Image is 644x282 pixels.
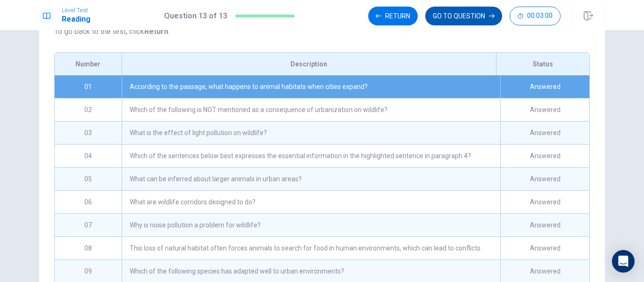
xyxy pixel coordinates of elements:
div: Answered [500,75,589,98]
p: To go back to the test, click . [54,26,590,37]
div: Answered [500,145,589,167]
div: Answered [500,168,589,190]
div: This loss of natural habitat often forces animals to search for food in human environments, which... [122,237,500,259]
span: Level Test [62,7,91,14]
div: 02 [55,98,122,121]
div: What can be inferred about larger animals in urban areas? [122,168,500,190]
div: What are wildlife corridors designed to do? [122,191,500,213]
div: 05 [55,168,122,190]
div: What is the effect of light pollution on wildlife? [122,121,500,144]
div: Number [55,53,122,75]
div: Open Intercom Messenger [612,250,635,273]
button: 00:03:00 [510,7,561,25]
button: Return [368,7,418,25]
div: 03 [55,121,122,144]
button: GO TO QUESTION [425,7,502,25]
div: According to the passage, what happens to animal habitats when cities expand? [122,75,500,98]
div: 04 [55,145,122,167]
div: Description [122,53,496,75]
div: Answered [500,237,589,259]
div: 07 [55,214,122,236]
div: Which of the following is NOT mentioned as a consequence of urbanization on wildlife? [122,98,500,121]
div: Status [496,53,589,75]
h1: Question 13 of 13 [164,10,227,22]
span: 00:03:00 [527,12,553,20]
div: Answered [500,191,589,213]
div: 01 [55,75,122,98]
div: 08 [55,237,122,259]
h1: Reading [62,14,91,25]
div: Which of the sentences below best expresses the essential information in the highlighted sentence... [122,145,500,167]
div: Answered [500,214,589,236]
div: Answered [500,98,589,121]
div: Why is noise pollution a problem for wildlife? [122,214,500,236]
div: Answered [500,121,589,144]
div: 06 [55,191,122,213]
strong: Return [144,27,168,36]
